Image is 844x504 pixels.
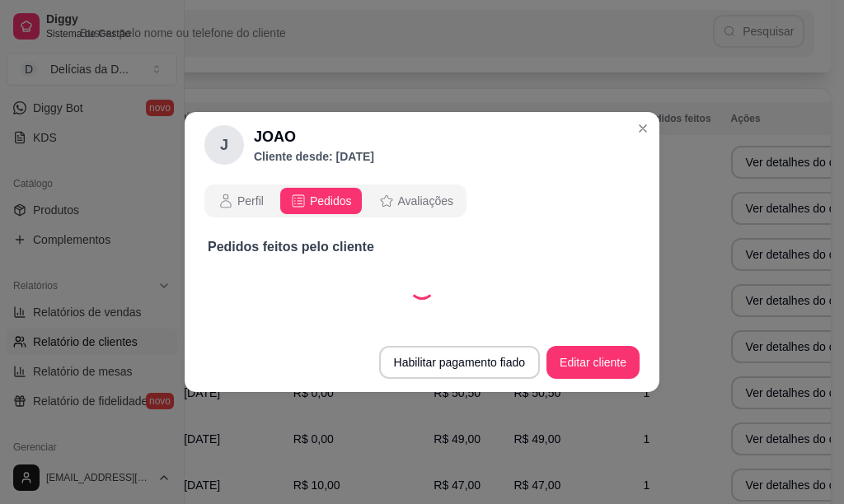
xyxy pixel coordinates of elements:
[237,193,264,209] span: Perfil
[254,125,374,148] h2: JOAO
[204,184,467,217] div: opções
[208,237,636,257] p: Pedidos feitos pelo cliente
[398,193,453,209] span: Avaliações
[204,184,640,217] div: opções
[204,125,244,165] div: J
[546,346,640,379] button: Editar cliente
[379,346,541,379] button: Habilitar pagamento fiado
[254,148,374,165] p: Cliente desde: [DATE]
[409,273,435,300] div: Loading
[310,193,352,209] span: Pedidos
[630,115,656,142] button: Close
